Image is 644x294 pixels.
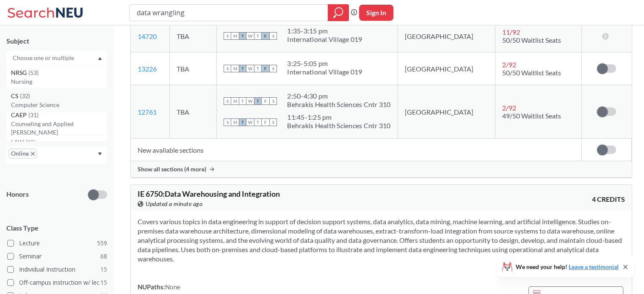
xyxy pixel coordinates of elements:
label: Individual Instruction [7,264,107,275]
span: 49/50 Waitlist Seats [502,112,561,120]
td: New available sections [131,139,581,161]
div: International Village 019 [287,68,362,76]
span: S [269,32,277,40]
span: T [239,65,246,72]
div: 3:25 - 5:05 pm [287,59,362,68]
span: ( 31 ) [28,111,39,118]
a: Leave a testimonial [569,263,619,270]
span: We need your help! [516,264,619,270]
div: Show all sections (4 more) [131,161,632,177]
span: F [262,65,269,72]
span: S [224,65,231,72]
span: T [254,65,262,72]
span: 50/50 Waitlist Seats [502,36,561,44]
span: CAEP [11,110,28,120]
span: M [231,97,239,105]
div: Dropdown arrowNRSG(53)NursingCS(32)Computer ScienceCAEP(31)Counseling and Applied [PERSON_NAME]LA... [6,51,107,65]
span: W [246,97,254,105]
div: 2:50 - 4:30 pm [287,92,390,100]
span: M [231,32,239,40]
div: magnifying glass [328,4,349,21]
span: T [239,97,246,105]
span: T [239,118,246,126]
span: CS [11,91,20,101]
span: 50/50 Waitlist Seats [502,69,561,77]
svg: Dropdown arrow [98,152,102,156]
input: Choose one or multiple [8,53,80,63]
section: Covers various topics in data engineering in support of decision support systems, data analytics,... [138,217,625,264]
td: TBA [170,85,217,139]
div: 11:45 - 1:25 pm [287,113,390,121]
label: Lecture [7,238,107,249]
div: OnlineX to remove pillDropdown arrow [6,146,107,164]
span: 15 [100,265,107,274]
span: F [262,32,269,40]
span: S [224,32,231,40]
p: Honors [6,190,29,199]
span: T [239,32,246,40]
p: Nursing [11,77,107,86]
span: ( 53 ) [28,69,39,76]
span: Class Type [6,223,107,233]
svg: magnifying glass [333,7,343,19]
div: 1:35 - 3:15 pm [287,27,362,35]
span: None [165,283,180,291]
div: Behrakis Health Sciences Cntr 310 [287,100,390,109]
a: 13226 [138,65,157,73]
span: 68 [100,252,107,261]
td: [GEOGRAPHIC_DATA] [398,52,495,85]
span: M [231,118,239,126]
span: T [254,118,262,126]
span: S [269,118,277,126]
span: ( 25 ) [25,139,36,146]
span: 15 [100,278,107,287]
span: Show all sections (4 more) [138,165,206,173]
span: F [262,97,269,105]
td: TBA [170,52,217,85]
span: ( 32 ) [20,92,30,99]
span: 559 [97,239,107,248]
span: S [224,97,231,105]
label: Off-campus instruction w/ lec [7,277,107,288]
span: T [254,32,262,40]
div: International Village 019 [287,35,362,44]
div: Behrakis Health Sciences Cntr 310 [287,121,390,130]
span: OnlineX to remove pill [8,148,37,159]
span: 11 / 92 [502,28,520,36]
span: 2 / 92 [502,60,516,69]
span: S [269,65,277,72]
td: [GEOGRAPHIC_DATA] [398,85,495,139]
span: 4 CREDITS [592,195,625,204]
span: W [246,32,254,40]
div: Subject [6,36,107,46]
span: W [246,118,254,126]
span: F [262,118,269,126]
span: IE 6750 : Data Warehousing and Integration [138,189,280,198]
td: [GEOGRAPHIC_DATA] [398,20,495,52]
span: LAW [11,138,25,147]
a: 12761 [138,108,157,116]
span: T [254,97,262,105]
td: TBA [170,20,217,52]
input: Class, professor, course number, "phrase" [136,5,322,20]
span: W [246,65,254,72]
a: 14720 [138,32,157,40]
button: Sign In [359,5,393,21]
span: 2 / 92 [502,104,516,112]
label: Seminar [7,251,107,262]
svg: Dropdown arrow [98,57,102,60]
span: NRSG [11,68,28,77]
p: Counseling and Applied [PERSON_NAME] [11,120,107,137]
span: Updated a minute ago [146,199,202,209]
span: S [269,97,277,105]
span: M [231,65,239,72]
span: S [224,118,231,126]
p: Computer Science [11,101,107,109]
svg: X to remove pill [31,152,35,156]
